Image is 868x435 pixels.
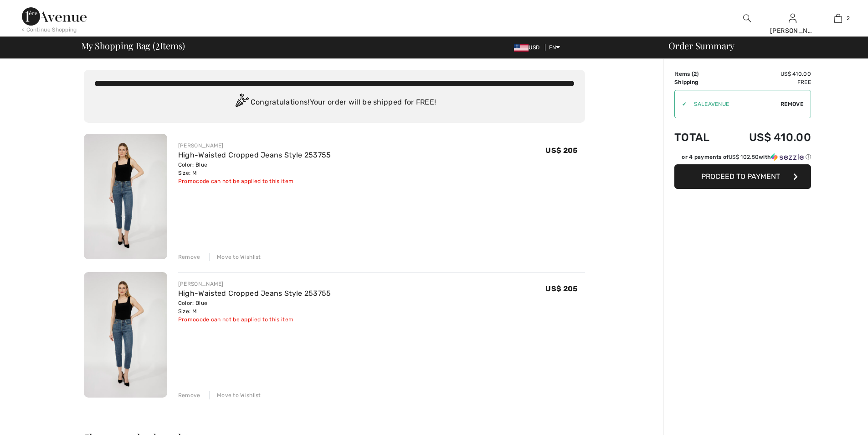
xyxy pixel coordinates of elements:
[724,122,811,153] td: US$ 410.00
[675,100,687,108] div: ✔
[687,90,781,118] input: Promo code
[178,391,200,399] div: Remove
[724,70,811,78] td: US$ 410.00
[178,142,331,150] div: [PERSON_NAME]
[693,71,697,77] span: 2
[789,13,796,24] img: My Info
[514,44,529,52] img: US Dollar
[545,284,577,293] span: US$ 205
[674,70,724,78] td: Items ( )
[674,122,724,153] td: Total
[701,172,780,181] span: Proceed to Payment
[674,78,724,86] td: Shipping
[178,315,331,324] div: Promocode can not be applied to this item
[209,253,261,261] div: Move to Wishlist
[178,289,331,298] a: High-Waisted Cropped Jeans Style 253755
[178,151,331,159] a: High-Waisted Cropped Jeans Style 253755
[22,7,87,26] img: 1ère Avenue
[549,44,560,51] span: EN
[22,26,77,34] div: < Continue Shopping
[771,153,804,161] img: Sezzle
[81,41,185,50] span: My Shopping Bag ( Items)
[178,253,200,261] div: Remove
[781,100,803,108] span: Remove
[674,164,811,189] button: Proceed to Payment
[724,78,811,86] td: Free
[155,39,160,51] span: 2
[682,153,811,161] div: or 4 payments of with
[514,44,543,51] span: USD
[847,14,850,22] span: 2
[178,161,331,177] div: Color: Blue Size: M
[178,299,331,315] div: Color: Blue Size: M
[84,134,167,259] img: High-Waisted Cropped Jeans Style 253755
[178,177,331,185] div: Promocode can not be applied to this item
[834,13,842,24] img: My Bag
[545,146,577,155] span: US$ 205
[770,26,815,36] div: [PERSON_NAME]
[789,14,796,22] a: Sign In
[95,94,574,112] div: Congratulations! Your order will be shipped for FREE!
[84,272,167,398] img: High-Waisted Cropped Jeans Style 253755
[816,13,860,24] a: 2
[209,391,261,399] div: Move to Wishlist
[232,94,251,112] img: Congratulation2.svg
[657,41,863,50] div: Order Summary
[743,13,751,24] img: search the website
[178,280,331,288] div: [PERSON_NAME]
[674,153,811,164] div: or 4 payments ofUS$ 102.50withSezzle Click to learn more about Sezzle
[729,154,759,160] span: US$ 102.50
